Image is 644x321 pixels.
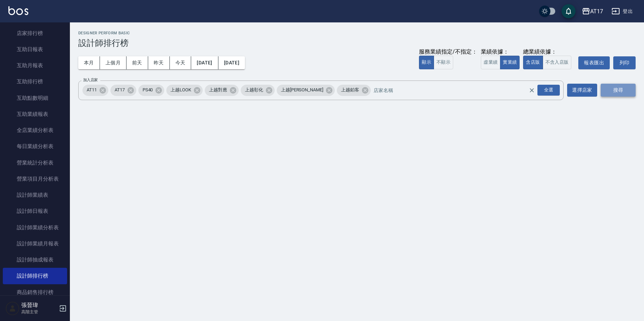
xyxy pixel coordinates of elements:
button: 搜尋 [601,84,636,97]
a: 互助業績報表 [3,106,67,122]
button: 實業績 [500,56,520,69]
a: 營業統計分析表 [3,155,67,171]
p: 高階主管 [21,309,57,315]
span: PS40 [138,86,157,93]
div: 業績依據： [481,48,520,56]
button: 報表匯出 [578,56,610,69]
button: 本月 [78,56,100,69]
div: 上越[PERSON_NAME] [277,85,335,96]
div: AT17 [110,85,136,96]
div: 上越鉑客 [337,85,371,96]
span: 上越對應 [205,86,231,93]
a: 互助排行榜 [3,74,67,90]
span: AT11 [82,86,101,93]
button: 昨天 [148,56,170,69]
a: 設計師排行榜 [3,268,67,284]
input: 店家名稱 [372,84,541,96]
button: 上個月 [100,56,126,69]
button: 登出 [609,5,636,18]
a: 互助點數明細 [3,90,67,106]
button: 選擇店家 [567,84,597,97]
button: 今天 [170,56,191,69]
button: 不含入店販 [543,56,572,69]
div: AT11 [82,85,108,96]
a: 設計師日報表 [3,203,67,219]
div: 全選 [537,85,560,96]
button: 含店販 [523,56,543,69]
button: Clear [527,85,537,95]
span: 上越彰化 [241,86,267,93]
a: 營業項目月分析表 [3,171,67,187]
button: 不顯示 [434,56,453,69]
a: 店家排行榜 [3,25,67,41]
a: 設計師業績表 [3,187,67,203]
a: 設計師業績月報表 [3,236,67,252]
button: 虛業績 [481,56,500,69]
h5: 張晉瑋 [21,302,57,309]
span: 上越LOOK [166,86,195,93]
h2: Designer Perform Basic [78,31,636,35]
img: Logo [8,6,28,15]
label: 加入店家 [83,77,98,83]
button: 顯示 [419,56,434,69]
a: 全店業績分析表 [3,122,67,138]
button: 前天 [126,56,148,69]
button: 列印 [613,56,636,69]
div: 上越對應 [205,85,239,96]
h3: 設計師排行榜 [78,38,636,48]
button: AT17 [579,4,606,19]
a: 商品銷售排行榜 [3,284,67,300]
div: 上越彰化 [241,85,275,96]
a: 每日業績分析表 [3,138,67,154]
div: PS40 [138,85,165,96]
div: 上越LOOK [166,85,203,96]
span: 上越鉑客 [337,86,363,93]
button: [DATE] [191,56,218,69]
button: Open [536,83,561,97]
div: 服務業績指定/不指定： [419,48,477,56]
button: save [562,4,576,18]
a: 互助月報表 [3,57,67,74]
button: [DATE] [218,56,245,69]
div: AT17 [590,7,603,16]
div: 總業績依據： [523,48,575,56]
a: 互助日報表 [3,41,67,57]
span: 上越[PERSON_NAME] [277,86,327,93]
span: AT17 [110,86,129,93]
a: 設計師抽成報表 [3,252,67,268]
img: Person [6,301,20,315]
a: 設計師業績分析表 [3,219,67,236]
